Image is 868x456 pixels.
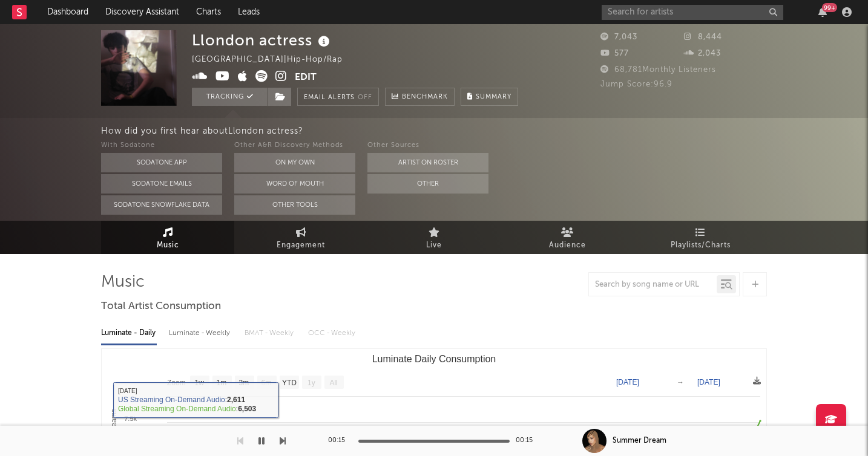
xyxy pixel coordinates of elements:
div: Llondon actress [192,30,333,50]
span: Total Artist Consumption [101,299,221,314]
button: Summary [461,88,518,106]
button: Sodatone App [101,153,222,172]
text: Luminate Daily Consumption [372,354,496,364]
input: Search by song name or URL [589,280,717,290]
a: Music [101,221,234,254]
span: Engagement [277,238,325,253]
button: Sodatone Snowflake Data [101,195,222,215]
button: 99+ [818,7,827,17]
text: All [329,379,337,387]
span: Summary [476,94,511,100]
span: 2,043 [684,50,721,57]
div: [GEOGRAPHIC_DATA] | Hip-Hop/Rap [192,53,357,67]
div: Luminate - Daily [101,323,157,344]
text: [DATE] [616,378,639,386]
span: Benchmark [402,90,448,105]
text: [DATE] [697,378,720,386]
input: Search for artists [602,5,783,20]
text: 3m [239,379,249,387]
span: 68,781 Monthly Listeners [600,66,716,74]
span: Playlists/Charts [671,238,731,253]
span: Live [426,238,442,253]
div: 00:15 [328,434,352,448]
text: 1w [195,379,205,387]
button: On My Own [234,153,355,172]
div: Other A&R Discovery Methods [234,138,355,153]
button: Other Tools [234,195,355,215]
a: Live [367,221,501,254]
div: Luminate - Weekly [169,323,232,344]
span: 8,444 [684,33,722,41]
span: Jump Score: 96.9 [600,80,672,88]
button: Email AlertsOff [297,88,379,106]
a: Benchmark [385,88,455,106]
text: Zoom [167,379,186,387]
em: Off [358,94,372,101]
span: Music [157,238,179,253]
button: Word Of Mouth [234,174,355,194]
div: How did you first hear about Llondon actress ? [101,124,868,138]
text: 6m [261,379,272,387]
div: Other Sources [367,138,488,153]
button: Edit [295,70,317,85]
text: 1y [307,379,315,387]
button: Sodatone Emails [101,174,222,194]
div: 99 + [822,3,837,12]
button: Other [367,174,488,194]
text: 1m [217,379,227,387]
a: Audience [501,221,634,254]
div: 00:15 [516,434,540,448]
span: 577 [600,50,629,57]
div: With Sodatone [101,138,222,153]
span: Audience [549,238,586,253]
div: Summer Dream [613,435,666,446]
text: → [677,378,684,386]
a: Engagement [234,221,367,254]
button: Artist on Roster [367,153,488,172]
span: 7,043 [600,33,637,41]
a: Playlists/Charts [634,221,767,254]
text: 7.5k [124,415,137,422]
button: Tracking [192,88,268,106]
text: YTD [282,379,297,387]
